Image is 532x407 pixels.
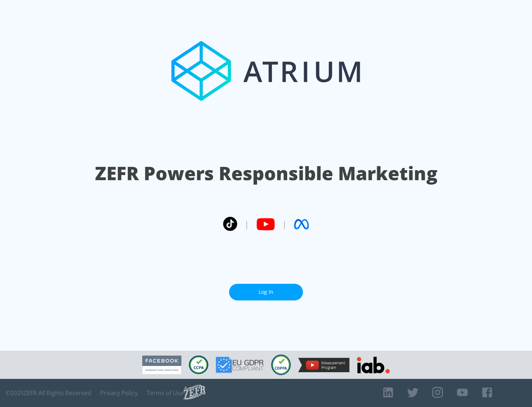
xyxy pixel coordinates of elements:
span: | [245,219,249,230]
img: GDPR Compliant [216,357,264,373]
a: Terms of Use [147,389,184,397]
img: Facebook Marketing Partner [142,356,181,374]
img: IAB [357,357,390,373]
span: | [282,219,287,230]
img: CCPA Compliant [189,356,208,374]
h1: ZEFR Powers Responsible Marketing [95,161,437,186]
a: Privacy Policy [100,389,138,397]
img: COPPA Compliant [271,354,291,375]
span: © 2025 ZEFR All Rights Reserved [6,389,91,397]
img: YouTube Measurement Program [298,358,349,372]
a: Log In [229,284,303,300]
